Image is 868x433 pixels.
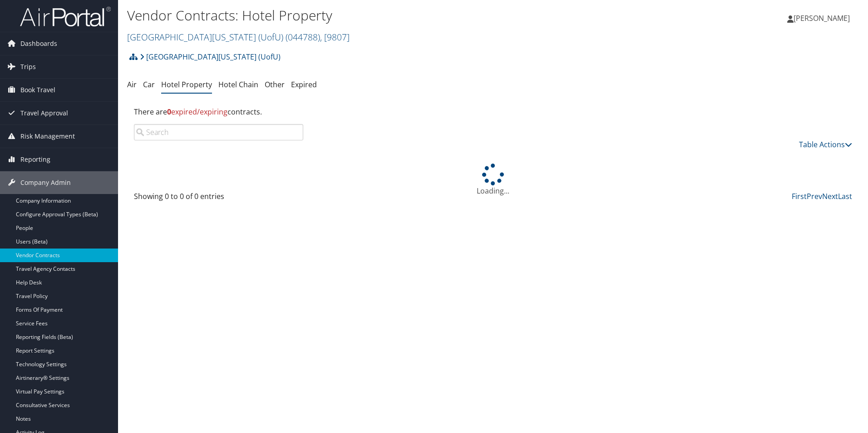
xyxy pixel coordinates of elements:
div: Showing 0 to 0 of 0 entries [134,191,303,206]
span: Company Admin [20,171,71,194]
a: [PERSON_NAME] [787,5,859,32]
a: Other [265,80,285,90]
a: [GEOGRAPHIC_DATA][US_STATE] (UofU) [140,48,281,66]
a: [GEOGRAPHIC_DATA][US_STATE] (UofU) [127,31,350,43]
a: Last [838,191,852,201]
a: Next [822,191,838,201]
span: Dashboards [20,32,57,55]
a: Hotel Chain [218,80,258,90]
span: Travel Approval [20,102,68,124]
a: Expired [291,80,317,90]
a: Car [143,80,155,90]
strong: 0 [167,107,171,117]
div: Loading... [127,164,859,196]
span: Reporting [20,148,50,171]
div: There are contracts. [127,100,859,124]
span: ( 044788 ) [286,31,320,43]
a: Hotel Property [161,80,212,90]
a: Table Actions [799,139,852,149]
span: Risk Management [20,125,75,148]
a: Air [127,80,137,90]
a: First [792,191,807,201]
span: , [ 9807 ] [320,31,350,43]
span: Trips [20,55,36,78]
span: expired/expiring [167,107,227,117]
a: Prev [807,191,822,201]
span: Book Travel [20,79,55,101]
span: [PERSON_NAME] [794,13,850,23]
img: airportal-logo.png [20,6,111,27]
input: Search [134,124,303,140]
h1: Vendor Contracts: Hotel Property [127,6,615,25]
